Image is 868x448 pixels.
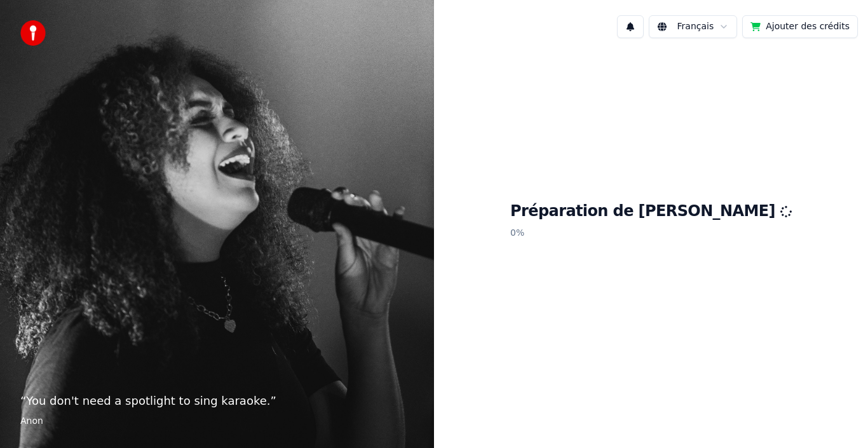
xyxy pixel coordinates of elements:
[742,15,858,38] button: Ajouter des crédits
[510,201,792,222] h1: Préparation de [PERSON_NAME]
[20,415,414,428] footer: Anon
[20,392,414,410] p: “ You don't need a spotlight to sing karaoke. ”
[20,20,46,46] img: youka
[510,222,792,245] p: 0 %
